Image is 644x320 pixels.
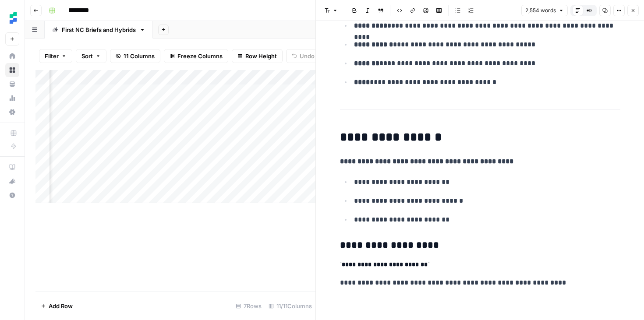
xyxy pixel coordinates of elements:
button: Undo [286,49,320,63]
button: 11 Columns [110,49,160,63]
a: First NC Briefs and Hybrids [45,21,153,39]
a: Browse [5,63,19,77]
button: Workspace: Ten Speed [5,7,19,29]
span: Sort [81,52,93,60]
span: 11 Columns [124,52,155,60]
div: First NC Briefs and Hybrids [62,25,136,34]
a: Home [5,49,19,63]
span: Add Row [49,302,73,310]
span: Row Height [245,52,277,60]
button: Add Row [35,299,78,313]
span: Undo [300,52,315,60]
a: AirOps Academy [5,160,19,174]
button: Freeze Columns [164,49,228,63]
a: Usage [5,91,19,105]
span: 2,554 words [525,7,556,14]
span: Freeze Columns [177,52,223,60]
div: What's new? [6,175,19,188]
button: Sort [76,49,106,63]
button: Filter [39,49,72,63]
button: Help + Support [5,188,19,202]
div: 11/11 Columns [265,299,315,313]
a: Settings [5,105,19,119]
a: Your Data [5,77,19,91]
button: Row Height [232,49,283,63]
img: Ten Speed Logo [5,10,21,26]
span: Filter [45,52,59,60]
button: 2,554 words [521,5,568,16]
button: What's new? [5,174,19,188]
div: 7 Rows [232,299,265,313]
